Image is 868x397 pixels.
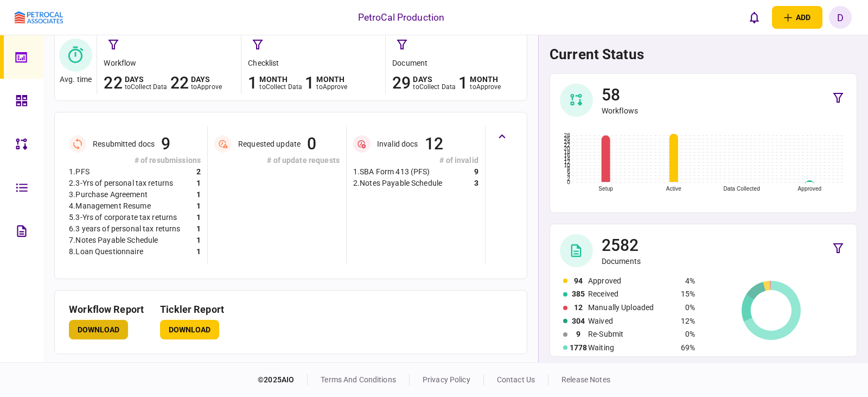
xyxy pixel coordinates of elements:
text: 2 [567,175,570,181]
div: to [125,83,168,91]
div: 385 [570,288,587,300]
div: 22 [104,72,122,94]
div: 3 . Purchase Agreement [69,189,148,200]
div: 12 [570,302,587,313]
div: 69% [681,342,695,354]
div: Requested update [238,139,301,149]
button: Download [160,320,219,339]
div: 9 [474,166,478,178]
text: 4 [567,172,570,178]
div: Re-Submit [588,329,676,340]
span: collect data [131,83,168,91]
text: Setup [598,186,613,192]
div: 4 . Management Resume [69,200,151,212]
text: 28 [564,133,571,138]
div: Documents [602,256,641,266]
div: workflow [104,58,235,69]
text: 8 [567,166,570,172]
text: 0 [567,179,570,185]
div: 4% [681,275,695,287]
div: 3 [474,178,478,189]
div: Received [588,288,676,300]
div: Resubmitted docs [93,139,155,149]
div: Waived [588,316,676,327]
div: 9 [570,329,587,340]
div: 1 [248,72,257,94]
button: open adding identity options [772,6,822,29]
h1: current status [550,46,857,62]
div: month [316,75,347,83]
div: © 2025 AIO [258,374,308,386]
div: 0% [681,329,695,340]
div: 1 [196,212,201,223]
text: 12 [564,159,571,165]
div: 1 [196,246,201,257]
div: 0 [307,133,316,155]
div: 1 [196,178,201,189]
a: release notes [561,375,610,384]
text: 24 [564,139,571,145]
div: document [392,58,524,69]
div: month [470,75,501,83]
img: client company logo [15,11,63,24]
div: 1 [196,223,201,235]
div: Workflows [602,106,638,116]
a: privacy policy [423,375,470,384]
div: PetroCal Production [358,10,445,24]
h3: Tickler Report [160,305,224,314]
div: # of invalid [353,155,478,166]
div: 6 . 3 years of personal tax returns [69,223,180,235]
div: checklist [248,58,380,69]
div: 1 [196,235,201,246]
text: Active [666,186,681,192]
span: collect data [419,83,456,91]
div: to [316,83,347,91]
div: 1 . SBA Form 413 (PFS) [353,166,430,178]
div: to [413,83,456,91]
text: 26 [564,136,571,142]
div: Manually Uploaded [588,302,676,313]
span: approve [323,83,348,91]
span: collect data [266,83,303,91]
div: Waiting [588,342,676,354]
button: D [829,6,852,29]
div: to [259,83,302,91]
div: 1778 [570,342,587,354]
text: 10 [564,162,571,168]
div: 1 [196,189,201,200]
a: terms and conditions [321,375,396,384]
div: days [125,75,168,83]
div: # of resubmissions [69,155,201,166]
button: Download [69,320,128,339]
div: 29 [392,72,411,94]
text: 20 [564,146,571,152]
text: 18 [564,149,571,155]
div: Avg. time [60,75,92,84]
span: approve [476,83,501,91]
div: 2 . 3-Yrs of personal tax returns [69,178,173,189]
button: open notifications list [743,6,765,29]
div: 2 [196,166,201,178]
span: approve [197,83,222,91]
div: to [191,83,222,91]
h3: workflow report [69,305,144,314]
text: Data Collected [723,186,759,192]
div: 22 [170,72,189,94]
text: Approved [797,186,821,192]
div: 1 [305,72,314,94]
text: 14 [564,156,571,162]
text: 6 [567,169,570,175]
div: 12% [681,316,695,327]
div: 1 [196,200,201,212]
div: 94 [570,275,587,287]
div: days [191,75,222,83]
div: 1 . PFS [69,166,90,178]
a: contact us [497,375,535,384]
div: 304 [570,316,587,327]
text: 22 [564,142,571,148]
div: 9 [161,133,170,155]
div: 7 . Notes Payable Schedule [69,235,158,246]
div: Invalid docs [377,139,418,149]
div: Approved [588,275,676,287]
